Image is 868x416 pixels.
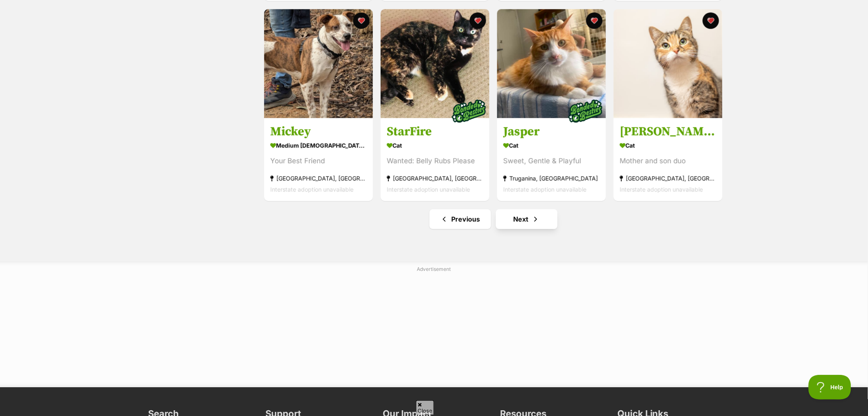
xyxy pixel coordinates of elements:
h3: [PERSON_NAME] & [PERSON_NAME] - In [PERSON_NAME] care in [GEOGRAPHIC_DATA] [620,124,716,139]
nav: Pagination [263,209,723,229]
img: StarFire [381,9,489,118]
div: medium [DEMOGRAPHIC_DATA] Dog [270,139,367,151]
div: Your Best Friend [270,155,367,166]
span: Interstate adoption unavailable [387,186,470,193]
img: Mickey [264,9,373,118]
h3: Jasper [503,124,600,139]
div: Truganina, [GEOGRAPHIC_DATA] [503,173,600,184]
a: Mickey medium [DEMOGRAPHIC_DATA] Dog Your Best Friend [GEOGRAPHIC_DATA], [GEOGRAPHIC_DATA] Inters... [264,118,373,201]
span: Interstate adoption unavailable [620,186,703,193]
a: [PERSON_NAME] & [PERSON_NAME] - In [PERSON_NAME] care in [GEOGRAPHIC_DATA] Cat Mother and son duo... [614,118,722,201]
a: Jasper Cat Sweet, Gentle & Playful Truganina, [GEOGRAPHIC_DATA] Interstate adoption unavailable f... [497,118,606,201]
span: Interstate adoption unavailable [270,186,354,193]
iframe: Help Scout Beacon - Open [809,375,852,400]
div: Cat [503,139,600,151]
div: Wanted: Belly Rubs Please [387,155,483,166]
span: Interstate adoption unavailable [503,186,587,193]
div: Mother and son duo [620,155,716,166]
button: favourite [703,12,719,29]
a: Previous page [429,209,491,229]
div: Cat [620,139,716,151]
div: Cat [387,139,483,151]
img: Esther & Everett - In foster care in Flemington [614,9,722,118]
h3: Mickey [270,124,367,139]
div: [GEOGRAPHIC_DATA], [GEOGRAPHIC_DATA] [387,173,483,184]
button: favourite [353,12,370,29]
button: favourite [586,12,603,29]
h3: StarFire [387,124,483,139]
img: Jasper [497,9,606,118]
a: StarFire Cat Wanted: Belly Rubs Please [GEOGRAPHIC_DATA], [GEOGRAPHIC_DATA] Interstate adoption u... [381,118,489,201]
div: Sweet, Gentle & Playful [503,155,600,166]
div: [GEOGRAPHIC_DATA], [GEOGRAPHIC_DATA] [270,173,367,184]
span: Close [416,400,434,415]
img: bonded besties [448,90,489,132]
img: bonded besties [565,90,606,132]
button: favourite [470,12,486,29]
iframe: Advertisement [235,276,633,379]
div: [GEOGRAPHIC_DATA], [GEOGRAPHIC_DATA] [620,173,716,184]
a: Next page [496,209,557,229]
